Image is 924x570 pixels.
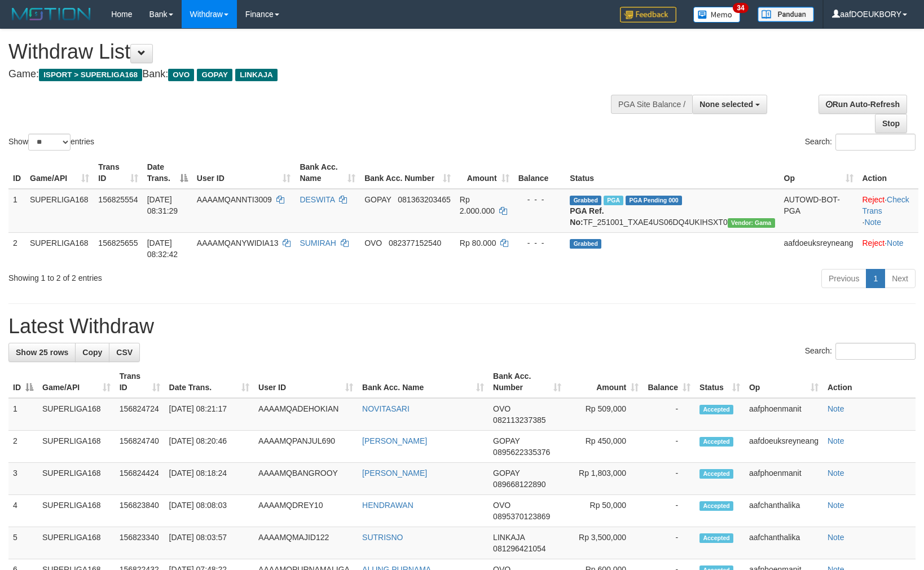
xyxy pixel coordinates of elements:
[780,189,858,233] td: AUTOWD-BOT-PGA
[692,95,767,114] button: None selected
[300,195,335,204] a: DESWITA
[362,501,413,510] a: HENDRAWAN
[518,237,561,249] div: - - -
[745,366,823,398] th: Op: activate to sort column ascending
[828,533,844,542] a: Note
[493,404,511,413] span: OVO
[566,431,643,463] td: Rp 450,000
[147,195,178,215] span: [DATE] 08:31:29
[863,238,885,248] a: Reject
[455,157,514,189] th: Amount: activate to sort column ascending
[566,527,643,559] td: Rp 3,500,000
[8,232,25,264] td: 2
[570,196,601,205] span: Grabbed
[805,343,916,360] label: Search:
[98,195,138,204] span: 156825554
[38,463,115,495] td: SUPERLIGA168
[835,134,916,151] input: Search:
[8,41,605,63] h1: Withdraw List
[695,366,745,398] th: Status: activate to sort column ascending
[566,463,643,495] td: Rp 1,803,000
[493,448,550,457] span: Copy 0895622335376 to clipboard
[8,431,38,463] td: 2
[8,189,25,233] td: 1
[362,436,427,445] a: [PERSON_NAME]
[8,268,377,284] div: Showing 1 to 2 of 2 entries
[780,157,858,189] th: Op: activate to sort column ascending
[728,218,775,228] span: Vendor URL: https://trx31.1velocity.biz
[699,501,733,511] span: Accepted
[643,495,695,527] td: -
[864,218,881,227] a: Note
[115,431,165,463] td: 156824740
[362,533,403,542] a: SUTRISNO
[745,431,823,463] td: aafdoeuksreyneang
[699,533,733,543] span: Accepted
[745,398,823,431] td: aafphoenmanit
[518,194,561,205] div: - - -
[116,348,133,357] span: CSV
[566,495,643,527] td: Rp 50,000
[28,134,71,151] select: Showentries
[25,232,94,264] td: SUPERLIGA168
[866,269,885,288] a: 1
[8,495,38,527] td: 4
[197,195,272,204] span: AAAAMQANNTI3009
[254,495,358,527] td: AAAAMQDREY10
[8,398,38,431] td: 1
[25,157,94,189] th: Game/API: activate to sort column ascending
[8,343,76,362] a: Show 25 rows
[38,527,115,559] td: SUPERLIGA168
[493,501,511,510] span: OVO
[254,527,358,559] td: AAAAMQMAJID122
[460,195,495,215] span: Rp 2.000.000
[699,469,733,479] span: Accepted
[115,366,165,398] th: Trans ID: activate to sort column ascending
[360,157,455,189] th: Bank Acc. Number: activate to sort column ascending
[699,437,733,447] span: Accepted
[94,157,142,189] th: Trans ID: activate to sort column ascending
[863,195,885,204] a: Reject
[38,431,115,463] td: SUPERLIGA168
[82,348,102,357] span: Copy
[143,157,192,189] th: Date Trans.: activate to sort column descending
[835,343,916,360] input: Search:
[514,157,566,189] th: Balance
[805,134,916,151] label: Search:
[493,469,520,478] span: GOPAY
[693,7,741,23] img: Button%20Memo.svg
[828,436,844,445] a: Note
[823,366,916,398] th: Action
[362,404,410,413] a: NOVITASARI
[570,206,604,227] b: PGA Ref. No:
[858,232,919,264] td: ·
[570,239,601,249] span: Grabbed
[75,343,109,362] a: Copy
[858,189,919,233] td: · ·
[147,238,178,259] span: [DATE] 08:32:42
[8,315,916,338] h1: Latest Withdraw
[745,463,823,495] td: aafphoenmanit
[493,533,525,542] span: LINKAJA
[165,366,254,398] th: Date Trans.: activate to sort column ascending
[821,269,866,288] a: Previous
[254,463,358,495] td: AAAAMQBANGROOY
[758,7,814,22] img: panduan.png
[885,269,916,288] a: Next
[489,366,566,398] th: Bank Acc. Number: activate to sort column ascending
[398,195,450,204] span: Copy 081363203465 to clipboard
[493,436,520,445] span: GOPAY
[733,3,748,13] span: 34
[389,238,441,248] span: Copy 082377152540 to clipboard
[745,527,823,559] td: aafchanthalika
[254,366,358,398] th: User ID: activate to sort column ascending
[8,463,38,495] td: 3
[699,100,753,109] span: None selected
[192,157,296,189] th: User ID: activate to sort column ascending
[626,196,682,205] span: PGA Pending
[604,196,623,205] span: Marked by aafnonsreyleab
[165,463,254,495] td: [DATE] 08:18:24
[25,189,94,233] td: SUPERLIGA168
[493,416,545,425] span: Copy 082113237385 to clipboard
[565,157,779,189] th: Status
